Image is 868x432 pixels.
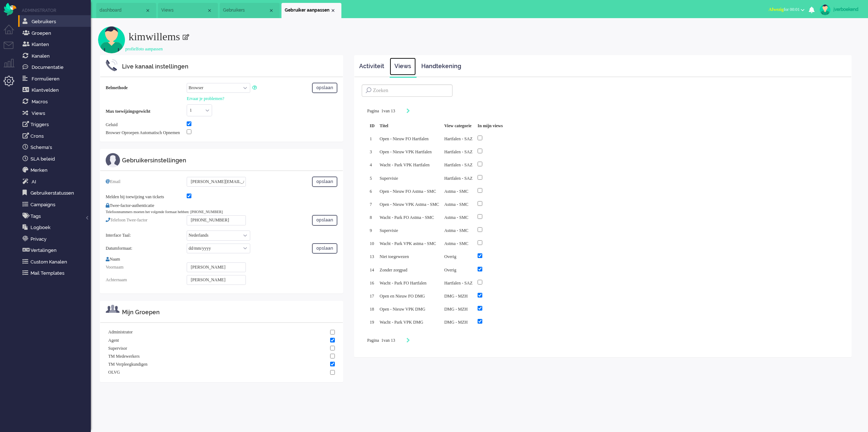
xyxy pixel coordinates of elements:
div: Close tab [330,8,336,13]
span: Documentatie [32,65,64,70]
div: Gebruikersinstellingen [122,157,337,165]
span: 16 [370,281,374,286]
span: 3 [370,149,372,154]
input: Page [379,108,384,114]
span: 10 [370,241,374,246]
div: Close tab [207,8,212,13]
div: ID [367,120,377,132]
li: Admin menu [4,76,20,92]
img: ic_m_phone_settings.svg [106,59,118,71]
a: Activiteit [354,58,389,75]
span: Formulieren [32,76,60,82]
span: 6 [370,189,372,194]
a: Custom Kanalen [21,258,91,266]
li: Tickets menu [4,42,20,58]
span: 14 [370,267,374,273]
span: Hartfalen - SAZ [444,176,472,181]
small: Telefoonnummers moeten het volgende formaat hebben: [PHONE_NUMBER] [106,210,223,214]
span: Administrator [108,329,133,335]
span: 13 [370,254,374,259]
a: Vertalingen [21,246,91,254]
span: Macros [32,99,48,104]
li: Viewsettings [158,3,218,18]
span: DMG - MZH [444,320,468,325]
span: Groepen [32,30,51,36]
a: Tags [21,212,91,220]
button: opslaan [312,176,337,187]
div: Naam [106,256,337,262]
span: DMG - MZH [444,294,468,299]
img: ic_m_profile.svg [106,153,120,167]
span: Open - Nieuw VPK Astma - SMC [380,202,439,207]
div: Datumformaat: [106,245,187,252]
img: avatar [820,4,831,15]
span: Astma - SMC [444,202,469,207]
span: Achternaam [106,277,127,282]
div: Melden bij toewijzing van tickets [106,194,187,200]
img: flow_omnibird.svg [4,3,16,16]
button: opslaan [312,243,337,254]
div: Browser Oproepen Automatisch Opnemen [106,130,187,136]
span: Gebruiker aanpassen [285,7,330,13]
img: user.svg [98,26,125,53]
span: for 00:01 [768,7,800,12]
div: jverboekend [833,6,861,13]
a: Views [21,109,91,117]
span: Open - Nieuw FO Hartfalen [380,136,429,141]
li: Administrator [22,7,91,13]
div: Telefoon Twee-factor [106,217,187,228]
span: Hartfalen - SAZ [444,281,472,286]
span: Open - Nieuw VPK DMG [380,307,425,312]
span: Kanalen [32,53,50,59]
button: Afwezigfor 00:01 [764,4,809,15]
div: Mijn Groepen [122,308,337,317]
span: Wacht - Park VPK DMG [380,320,423,325]
span: Views [32,111,45,116]
span: Klanten [32,42,49,47]
div: Titel [377,120,442,132]
input: Page [379,337,384,344]
li: Dashboard menu [4,25,20,41]
span: Klantvelden [32,87,59,93]
a: Logboek [21,223,91,231]
a: profielfoto aanpassen [125,46,163,51]
span: Agent [108,337,119,344]
span: 18 [370,307,374,312]
span: kimwillems [129,30,180,42]
span: Wacht - Park VPK astma - SMC [380,241,436,246]
span: Open - Nieuw FO Astma - SMC [380,189,436,194]
li: Supervisor menu [4,59,20,75]
span: Overig [444,267,456,273]
span: TM Medewerkers [108,353,139,360]
span: Gebruikers [32,19,56,24]
span: Hartfalen - SAZ [444,162,472,167]
b: Max toewijzingsgewicht [106,109,150,114]
a: Schema's [21,143,91,151]
span: Overig [444,254,456,259]
span: 17 [370,294,374,299]
b: Belmethode [106,85,128,90]
div: Next [406,108,410,115]
img: ic_m_group.svg [106,305,119,313]
span: 5 [370,176,372,181]
span: Astma - SMC [444,228,469,233]
button: opslaan [312,215,337,225]
span: Views [161,7,207,13]
input: Zoeken [362,84,453,97]
span: Voornaam [106,265,123,270]
span: Wacht - Park FO Astma - SMC [380,215,434,220]
a: Triggers [21,120,91,128]
span: 1 [370,136,372,141]
div: In mijn views [475,120,505,132]
div: Email [106,179,187,190]
span: Zonder zorgpad [380,267,407,273]
span: Afwezig [768,7,783,12]
a: Formulieren [21,75,91,83]
div: Pagination [367,108,839,115]
a: Campaigns [21,200,91,208]
a: Kanalen [21,52,91,60]
div: Geluid [106,122,187,128]
li: Users [220,3,280,18]
span: Astma - SMC [444,189,469,194]
a: Ervaar je problemen? [187,96,224,102]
